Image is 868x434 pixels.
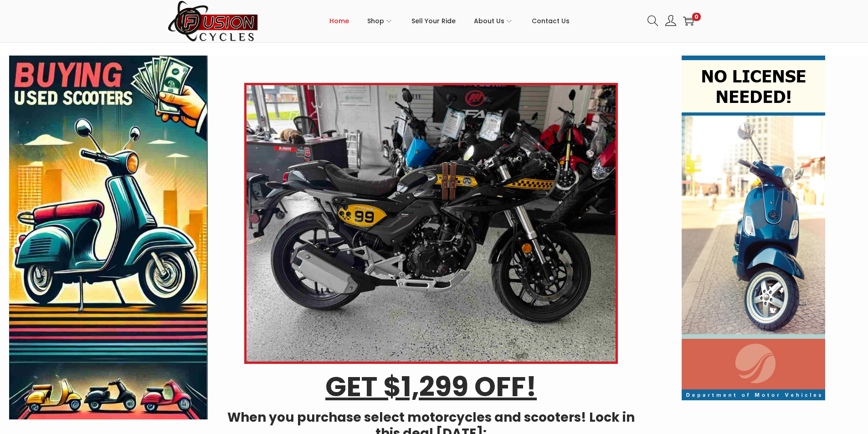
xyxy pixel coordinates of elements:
[474,10,504,32] span: About Us
[532,0,570,41] a: Contact Us
[683,15,694,26] a: 0
[532,10,570,32] span: Contact Us
[474,0,514,41] a: About Us
[367,0,393,41] a: Shop
[411,10,456,32] span: Sell Your Ride
[329,10,349,32] span: Home
[367,10,384,32] span: Shop
[411,0,456,41] a: Sell Your Ride
[329,0,349,41] a: Home
[259,0,641,41] nav: Primary navigation
[325,368,537,406] u: GET $1,299 OFF!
